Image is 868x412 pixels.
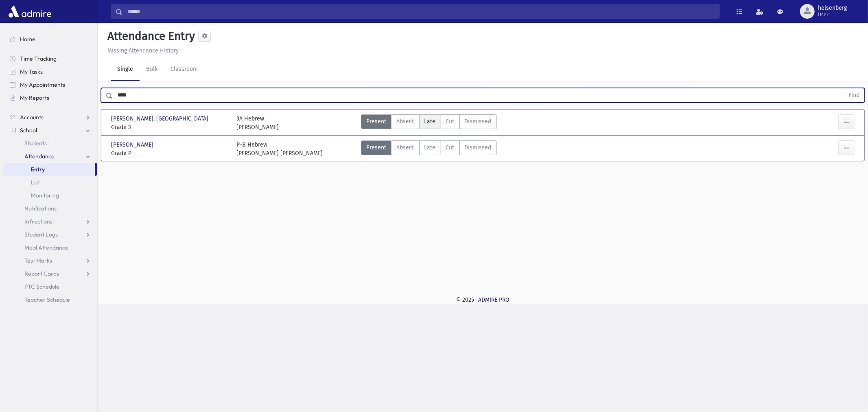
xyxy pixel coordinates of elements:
span: My Reports [20,94,49,101]
a: My Tasks [3,65,97,78]
a: Accounts [3,111,97,124]
span: Grade 3 [111,123,228,131]
a: Student Logs [3,228,97,241]
button: Find [844,88,864,102]
span: Dismissed [465,117,492,126]
span: Dismissed [465,143,492,152]
a: My Reports [3,91,97,104]
span: Student Logs [24,231,58,238]
span: List [31,179,40,186]
span: Attendance [24,153,55,160]
span: Time Tracking [20,55,57,62]
a: Report Cards [3,267,97,280]
span: Late [424,117,436,126]
a: Meal Attendance [3,241,97,254]
span: School [20,127,37,134]
span: Present [366,117,386,126]
span: [PERSON_NAME], [GEOGRAPHIC_DATA] [111,114,210,123]
a: Home [3,33,97,46]
a: Classroom [164,58,204,81]
span: Meal Attendance [24,244,68,251]
a: Test Marks [3,254,97,267]
span: User [818,11,847,18]
span: Notifications [24,205,57,212]
span: Entry [31,166,45,173]
a: Teacher Schedule [3,293,97,306]
div: P-B Hebrew [PERSON_NAME] [PERSON_NAME] [236,140,323,158]
div: 3A Hebrew [PERSON_NAME] [236,114,279,131]
span: Grade P [111,149,228,158]
span: Cut [446,117,455,126]
a: ADMIRE PRO [478,296,509,303]
span: My Appointments [20,81,65,88]
span: Home [20,35,35,43]
a: Entry [3,163,95,176]
span: Late [424,143,436,152]
span: PTC Schedule [24,283,59,290]
img: AdmirePro [7,3,53,20]
a: Time Tracking [3,52,97,65]
span: Accounts [20,114,44,121]
u: Missing Attendance History [107,47,179,54]
span: Report Cards [24,270,59,277]
a: My Appointments [3,78,97,91]
a: Notifications [3,202,97,215]
div: © 2025 - [111,296,855,304]
span: heisenberg [818,5,847,11]
h5: Attendance Entry [104,29,195,43]
span: Students [24,140,47,147]
span: Test Marks [24,257,52,264]
span: Infractions [24,218,52,225]
span: Cut [446,143,455,152]
span: Teacher Schedule [24,296,70,303]
a: Single [111,58,140,81]
span: Present [366,143,386,152]
span: Monitoring [31,192,59,199]
a: Monitoring [3,189,97,202]
a: Bulk [140,58,164,81]
div: AttTypes [361,140,497,158]
span: Absent [396,117,414,126]
a: PTC Schedule [3,280,97,293]
input: Search [122,4,719,19]
a: Students [3,137,97,150]
div: AttTypes [361,114,497,131]
a: Infractions [3,215,97,228]
span: [PERSON_NAME] [111,140,155,149]
a: Attendance [3,150,97,163]
span: Absent [396,143,414,152]
a: List [3,176,97,189]
a: School [3,124,97,137]
span: My Tasks [20,68,43,75]
a: Missing Attendance History [104,47,179,54]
